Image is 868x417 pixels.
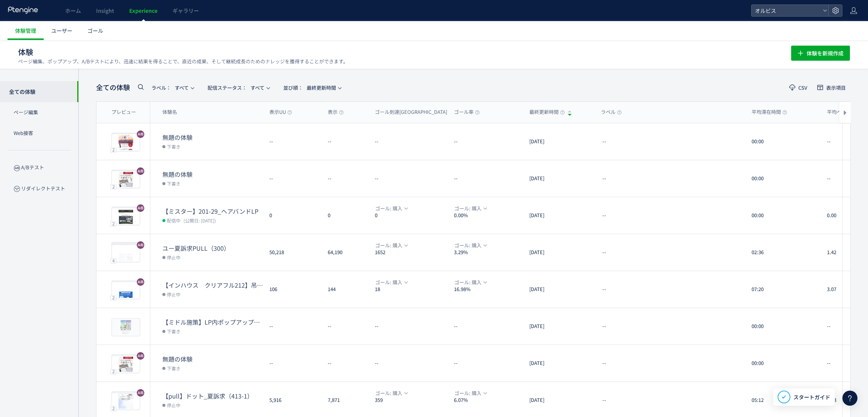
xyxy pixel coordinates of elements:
dt: 3.29% [454,249,523,256]
span: 停止中 [167,253,180,261]
img: 78bf97f79df73d157701016bb907b9e11755650997413.jpeg [112,392,140,410]
dt: -- [375,323,448,330]
div: [DATE] [523,197,595,234]
button: CSV [784,81,812,94]
span: -- [602,249,606,256]
div: 02:36 [746,234,821,271]
div: -- [263,345,322,382]
span: ゴール到達[GEOGRAPHIC_DATA] [375,109,453,116]
p: ページ編集、ポップアップ、A/Bテストにより、迅速に結果を得ることで、直近の成果、そして継続成長のためのナレッジを獲得することができます。 [18,58,348,65]
dt: 【pull】ドット_夏訴求（413-1） [162,392,263,400]
span: ゴール: 購入 [375,241,402,250]
span: -- [602,138,606,145]
div: 4 [110,258,116,263]
span: (公開日: [DATE]) [183,217,216,224]
button: 並び順：最終更新時間 [278,81,345,94]
span: ゴール: 購入 [454,278,481,287]
img: 67e1c5f702eb8562e9515b9c52e0170c1756979972188.jpeg [112,171,140,188]
span: -- [602,286,606,293]
button: ゴール: 購入 [449,389,491,397]
div: 00:00 [746,160,821,197]
div: 2 [110,369,116,374]
span: ラベル： [151,84,171,91]
div: [DATE] [523,123,595,160]
dt: ユー夏訴求PULL（300） [162,244,263,253]
span: 全ての体験 [96,83,130,92]
span: 表示UU [269,109,292,116]
dt: 無題の体験 [162,170,263,179]
div: -- [322,308,369,345]
span: Insight [96,7,114,14]
div: 0 [322,197,369,234]
button: ゴール: 購入 [449,278,491,287]
span: 体験を新規作成 [807,46,844,61]
span: 平均滞在時間 [752,109,787,116]
button: ゴール: 購入 [449,241,491,250]
h1: 体験 [18,47,775,58]
span: 下書き [167,364,180,372]
button: ゴール: 購入 [370,389,412,397]
span: オルビス [753,5,820,16]
button: ゴール: 購入 [370,278,412,287]
span: ゴール: 購入 [375,204,402,213]
div: [DATE] [523,345,595,382]
div: 2 [110,147,116,152]
span: ゴール: 購入 [375,278,402,287]
div: 50,218 [263,234,322,271]
span: ゴール: 購入 [454,389,481,397]
span: ゴール: 購入 [454,204,481,213]
div: -- [322,123,369,160]
img: 421994ea1e5397b90ea43c959bbcbb0f1756872612987.png [113,320,138,334]
div: -- [322,160,369,197]
button: ラベル：すべて [147,81,198,94]
span: 表示 [328,109,344,116]
img: 78bf97f79df73d157701016bb907b9e11756791638746.jpeg [112,356,140,373]
span: CSV [798,85,807,90]
dt: -- [454,323,523,330]
span: ゴール率 [454,109,480,116]
span: ユーザー [51,27,72,34]
dt: 無題の体験 [162,133,263,142]
img: f5e5ecb53975d20dc6fb6d1a7726e58c1756198060673.jpeg [112,282,140,299]
dt: -- [375,360,448,367]
span: 並び順： [283,84,303,91]
div: [DATE] [523,308,595,345]
div: 00:00 [746,123,821,160]
button: 体験を新規作成 [791,46,850,61]
div: 00:00 [746,197,821,234]
dt: -- [454,138,523,145]
div: [DATE] [523,234,595,271]
div: 2 [110,221,116,226]
div: 64,190 [322,234,369,271]
div: 144 [322,271,369,308]
div: -- [322,345,369,382]
div: 2 [110,184,116,189]
span: ギャラリー [173,7,199,14]
dt: 【ミスター】201-29_ヘアバンドLP [162,207,263,216]
div: 106 [263,271,322,308]
div: 2 [110,406,116,411]
dt: 0 [375,212,448,219]
dt: 18 [375,286,448,293]
span: 下書き [167,179,180,187]
span: -- [602,323,606,330]
button: 配信ステータス​：すべて [203,81,274,94]
div: 0 [263,197,322,234]
span: すべて [151,81,189,94]
span: 最終更新時間 [529,109,565,116]
dt: -- [454,360,523,367]
span: -- [602,212,606,219]
span: ゴール: 購入 [454,241,481,250]
img: e2e81a9e72b68942cec8f56730f3f1491757029206304.jpeg [112,134,140,151]
dt: -- [454,175,523,182]
span: 停止中 [167,290,180,298]
span: 停止中 [167,401,180,409]
span: 下書き [167,143,180,150]
span: 表示項目 [826,85,846,90]
button: ゴール: 購入 [370,204,412,213]
span: 体験管理 [15,27,36,34]
span: -- [602,175,606,182]
span: プレビュー [112,109,136,116]
img: 8c2ea4ef9fc178cdc4904a88d1308f351756962259993.jpeg [112,208,140,225]
span: 配信中 [167,216,180,224]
